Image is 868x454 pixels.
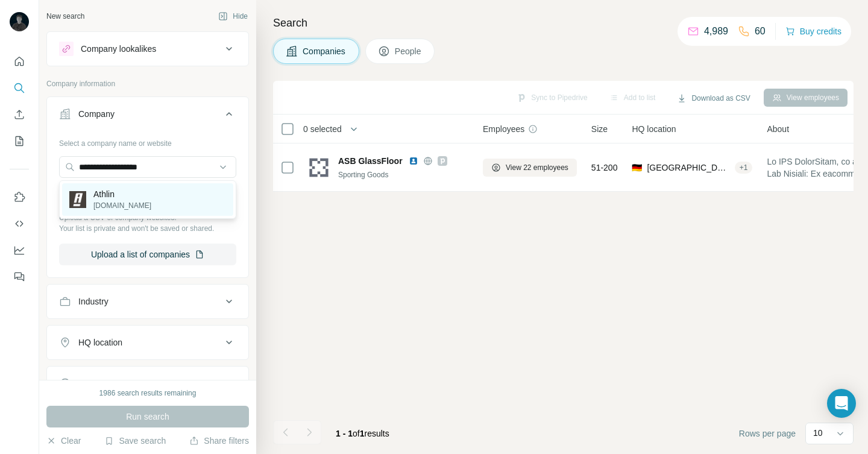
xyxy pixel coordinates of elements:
span: of [353,429,360,438]
div: Industry [78,295,108,307]
p: Your list is private and won't be saved or shared. [59,223,236,234]
p: Company information [46,78,249,89]
button: Industry [47,287,248,316]
span: 0 selected [303,123,342,135]
span: HQ location [632,123,676,135]
span: View 22 employees [506,162,568,173]
span: [GEOGRAPHIC_DATA], [GEOGRAPHIC_DATA] [647,162,729,174]
img: Logo of ASB GlassFloor [309,158,329,177]
p: Athlin [93,188,151,200]
button: View 22 employees [483,159,577,177]
button: Upload a list of companies [59,244,236,265]
button: Company lookalikes [47,34,248,63]
button: Use Surfe API [10,213,29,235]
button: Share filters [189,435,249,447]
span: 1 [360,429,365,438]
img: Athlin [69,191,86,208]
span: Rows per page [739,427,796,440]
div: Select a company name or website [59,133,236,149]
button: Buy credits [785,23,841,40]
div: Company lookalikes [81,43,156,55]
span: 51-200 [591,162,618,174]
button: Annual revenue ($) [47,369,248,398]
div: Sporting Goods [338,169,468,180]
span: Size [591,123,608,135]
span: People [395,45,423,57]
span: Companies [303,45,347,57]
div: Open Intercom Messenger [827,389,856,418]
button: My lists [10,130,29,152]
div: New search [46,11,84,22]
button: Clear [46,435,81,447]
p: [DOMAIN_NAME] [93,200,151,211]
span: 1 - 1 [336,429,353,438]
p: 4,989 [704,24,728,39]
div: 1986 search results remaining [99,388,197,399]
button: HQ location [47,328,248,357]
div: Company [78,108,115,120]
span: About [767,123,789,135]
button: Hide [210,7,256,25]
div: Annual revenue ($) [78,377,150,389]
span: 🇩🇪 [632,162,642,174]
button: Feedback [10,266,29,288]
div: HQ location [78,336,122,348]
img: Avatar [10,12,29,31]
div: + 1 [735,162,753,173]
button: Download as CSV [668,89,758,107]
img: LinkedIn logo [409,156,418,166]
button: Quick start [10,51,29,72]
p: 10 [813,427,823,439]
button: Use Surfe on LinkedIn [10,186,29,208]
p: 60 [755,24,766,39]
span: results [336,429,389,438]
button: Dashboard [10,239,29,261]
button: Search [10,77,29,99]
span: ASB GlassFloor [338,155,403,167]
span: Employees [483,123,524,135]
button: Save search [104,435,166,447]
h4: Search [273,14,854,31]
button: Enrich CSV [10,104,29,125]
button: Company [47,99,248,133]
